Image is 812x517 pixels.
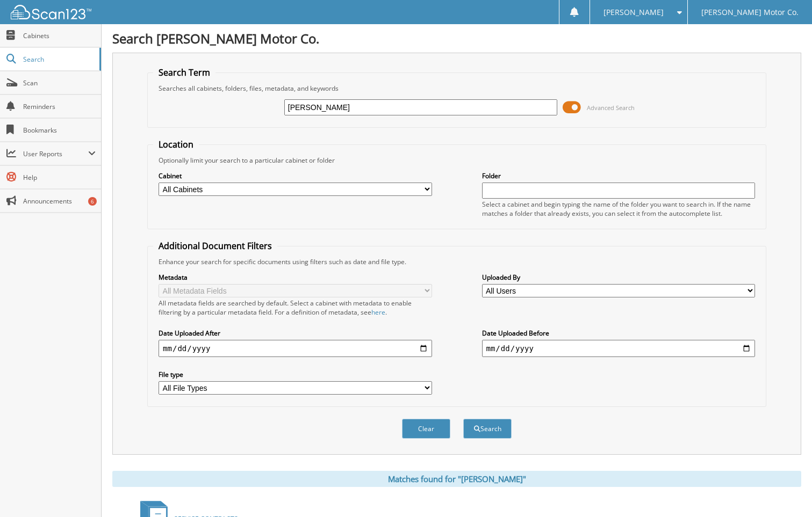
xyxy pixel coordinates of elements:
input: start [159,340,432,357]
label: File type [159,370,432,379]
div: Optionally limit your search to a particular cabinet or folder [153,156,760,165]
a: here [371,308,385,317]
span: Bookmarks [23,126,96,135]
legend: Search Term [153,67,215,78]
label: Date Uploaded After [159,329,432,338]
span: Scan [23,78,96,88]
span: User Reports [23,149,88,158]
label: Cabinet [159,171,432,180]
div: Matches found for "[PERSON_NAME]" [112,471,801,487]
div: All metadata fields are searched by default. Select a cabinet with metadata to enable filtering b... [159,298,432,317]
img: scan123-logo-white.svg [11,5,91,19]
span: [PERSON_NAME] [603,9,664,16]
span: Cabinets [23,31,96,40]
div: Enhance your search for specific documents using filters such as date and file type. [153,257,760,266]
label: Folder [482,171,755,180]
h1: Search [PERSON_NAME] Motor Co. [112,30,801,47]
span: [PERSON_NAME] Motor Co. [701,9,799,16]
div: Select a cabinet and begin typing the name of the folder you want to search in. If the name match... [482,200,755,218]
button: Clear [402,419,450,439]
button: Search [463,419,512,439]
span: Help [23,173,96,182]
label: Uploaded By [482,273,755,282]
legend: Additional Document Filters [153,240,277,252]
input: end [482,340,755,357]
div: 6 [88,197,97,206]
div: Searches all cabinets, folders, files, metadata, and keywords [153,84,760,93]
span: Reminders [23,102,96,111]
span: Advanced Search [587,104,635,112]
label: Date Uploaded Before [482,329,755,338]
span: Announcements [23,196,96,206]
legend: Location [153,139,199,150]
label: Metadata [159,273,432,282]
span: Search [23,55,94,64]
